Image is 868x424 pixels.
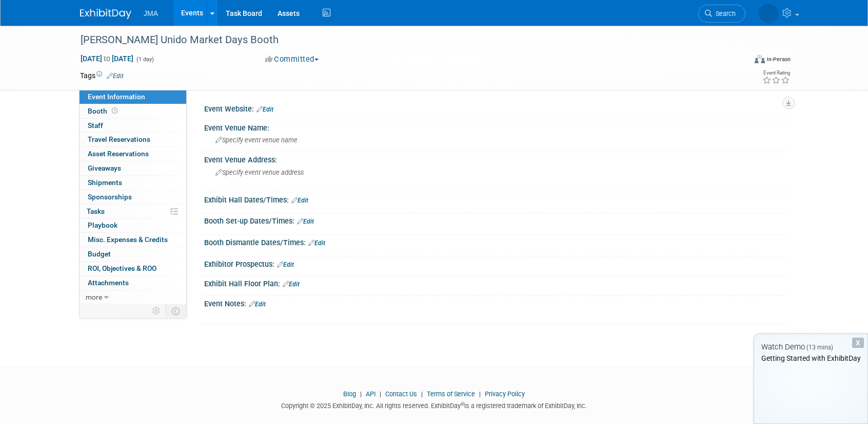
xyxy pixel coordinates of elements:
div: Dismiss [852,338,864,348]
span: Shipments [88,178,122,187]
a: Tasks [80,205,186,218]
div: Booth Set-up Dates/Times: [204,213,788,227]
div: Exhibitor Prospectus: [204,256,788,270]
a: Edit [297,218,314,225]
span: Asset Reservations [88,150,149,158]
td: Toggle Event Tabs [166,304,187,318]
div: [PERSON_NAME] Unido Market Days Booth [77,31,730,49]
span: | [358,390,364,398]
a: Booth [80,104,186,118]
button: Committed [262,54,323,65]
div: Event Notes: [204,296,788,309]
span: Budget [88,250,111,258]
a: Blog [343,390,356,398]
span: Travel Reservations [88,135,150,143]
a: Edit [283,281,300,288]
span: | [419,390,425,398]
div: In-Person [766,56,791,63]
img: Format-Inperson.png [755,55,765,63]
td: Personalize Event Tab Strip [148,304,166,318]
sup: ® [461,401,464,407]
a: Staff [80,119,186,133]
a: Event Information [80,90,186,104]
span: Specify event venue address [215,169,304,176]
a: Edit [257,106,273,113]
span: Event Information [88,93,145,101]
span: Sponsorships [88,193,132,201]
a: Edit [277,261,294,268]
img: ExhibitDay [80,9,131,19]
a: Travel Reservations [80,133,186,146]
a: Privacy Policy [485,390,525,398]
span: Booth not reserved yet [110,107,120,115]
span: Staff [88,121,103,130]
span: [DATE] [DATE] [80,54,134,63]
span: more [86,293,102,301]
a: Terms of Service [427,390,475,398]
div: Exhibit Hall Floor Plan: [204,276,788,289]
span: Giveaways [88,164,121,172]
span: Playbook [88,221,117,229]
a: Playbook [80,218,186,232]
div: Exhibit Hall Dates/Times: [204,192,788,206]
span: Specify event venue name [215,136,298,144]
span: to [102,54,112,63]
span: (13 mins) [806,344,833,351]
a: Contact Us [385,390,417,398]
a: Search [698,5,745,23]
div: Getting Started with ExhibitDay [754,353,867,363]
td: Tags [80,70,124,81]
div: Event Venue Address: [204,152,788,165]
a: Edit [249,301,266,308]
a: Budget [80,247,186,261]
div: Booth Dismantle Dates/Times: [204,235,788,248]
div: Event Website: [204,101,788,115]
span: (1 day) [135,56,154,63]
div: Event Venue Name: [204,120,788,133]
span: Tasks [87,207,105,215]
span: | [377,390,384,398]
span: JMA [144,9,158,17]
span: ROI, Objectives & ROO [88,264,156,272]
a: API [366,390,376,398]
a: Giveaways [80,161,186,175]
img: Jacob Rodriguez [759,4,778,23]
a: Misc. Expenses & Credits [80,233,186,247]
div: Event Format [685,53,791,69]
a: ROI, Objectives & ROO [80,262,186,275]
span: Attachments [88,279,129,287]
a: Edit [107,72,124,80]
span: Search [712,10,736,17]
span: Booth [88,107,120,115]
a: Edit [308,239,325,247]
a: Asset Reservations [80,147,186,161]
a: Sponsorships [80,190,186,204]
a: Shipments [80,176,186,190]
a: Attachments [80,276,186,290]
div: Event Rating [762,70,790,76]
div: Watch Demo [754,342,867,353]
a: Edit [291,197,308,204]
span: | [477,390,483,398]
span: Misc. Expenses & Credits [88,235,168,244]
a: more [80,290,186,304]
